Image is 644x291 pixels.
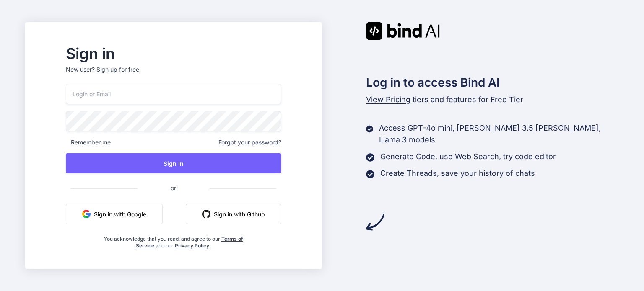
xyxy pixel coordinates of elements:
h2: Sign in [66,47,281,60]
span: Forgot your password? [218,138,281,147]
img: arrow [366,213,384,231]
h2: Log in to access Bind AI [366,74,619,91]
span: View Pricing [366,95,410,104]
img: Bind AI logo [366,22,440,40]
img: google [82,210,91,218]
a: Privacy Policy. [175,242,211,249]
div: Sign up for free [96,65,139,74]
input: Login or Email [66,84,281,104]
p: Create Threads, save your history of chats [380,167,535,179]
a: Terms of Service [136,236,243,249]
div: You acknowledge that you read, and agree to our and our [101,231,245,249]
button: Sign In [66,153,281,173]
p: Access GPT-4o mini, [PERSON_NAME] 3.5 [PERSON_NAME], Llama 3 models [379,122,619,146]
p: tiers and features for Free Tier [366,94,619,106]
p: New user? [66,65,281,84]
p: Generate Code, use Web Search, try code editor [380,151,556,162]
span: Remember me [66,138,111,147]
button: Sign in with Github [186,204,281,224]
img: github [202,210,210,218]
span: or [137,178,210,198]
button: Sign in with Google [66,204,163,224]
